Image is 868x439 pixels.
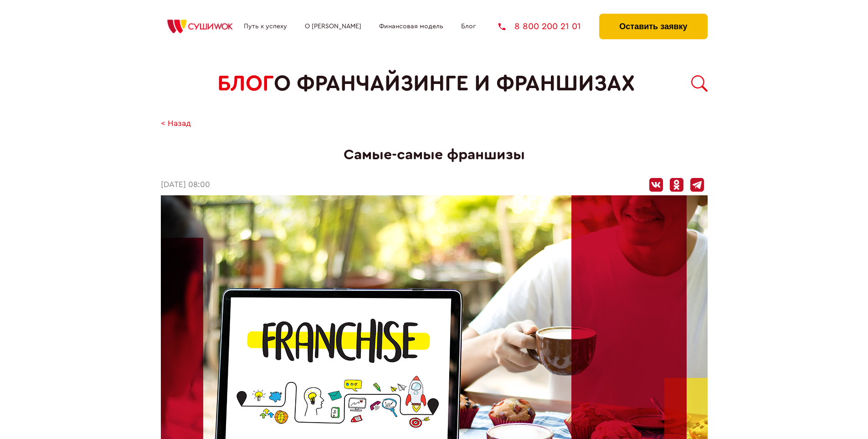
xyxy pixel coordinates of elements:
a: Путь к успеху [244,23,287,30]
time: [DATE] 08:00 [161,180,210,190]
a: 8 800 200 21 01 [498,22,581,31]
span: БЛОГ [217,71,274,96]
a: Блог [461,23,476,30]
span: о франчайзинге и франшизах [274,71,635,96]
span: 8 800 200 21 01 [514,22,581,31]
h1: Самые-самые франшизы [161,146,708,163]
a: Финансовая модель [379,23,443,30]
button: Оставить заявку [599,14,707,39]
a: < Назад [161,119,191,129]
a: О [PERSON_NAME] [305,23,361,30]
